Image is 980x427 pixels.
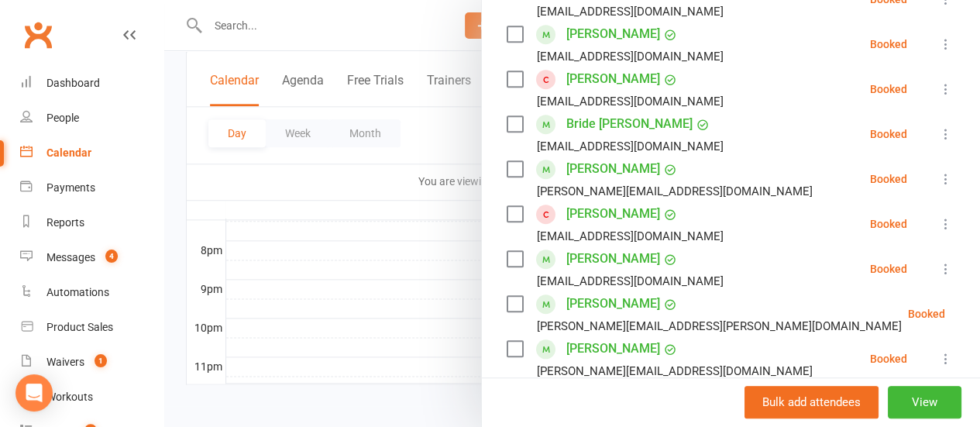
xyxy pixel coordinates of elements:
div: People [46,112,79,124]
a: Bride [PERSON_NAME] [566,112,693,136]
div: [EMAIL_ADDRESS][DOMAIN_NAME] [537,136,724,157]
a: People [20,101,163,136]
div: Booked [870,84,907,95]
div: Messages [46,251,95,263]
a: [PERSON_NAME] [566,67,660,91]
div: [EMAIL_ADDRESS][DOMAIN_NAME] [537,91,724,112]
a: Messages 4 [20,240,163,275]
div: [EMAIL_ADDRESS][DOMAIN_NAME] [537,271,724,291]
a: [PERSON_NAME] [566,157,660,181]
div: Payments [46,181,95,194]
div: Open Intercom Messenger [15,374,53,412]
div: [EMAIL_ADDRESS][DOMAIN_NAME] [537,2,724,22]
div: [PERSON_NAME][EMAIL_ADDRESS][DOMAIN_NAME] [537,181,813,201]
a: Payments [20,170,163,205]
a: Product Sales [20,310,163,345]
a: [PERSON_NAME] [566,201,660,226]
span: 1 [95,354,107,367]
a: [PERSON_NAME] [566,336,660,361]
a: [PERSON_NAME] [566,291,660,316]
a: [PERSON_NAME] [566,22,660,46]
div: Booked [870,219,907,229]
div: [PERSON_NAME][EMAIL_ADDRESS][PERSON_NAME][DOMAIN_NAME] [537,316,902,336]
button: Bulk add attendees [744,387,879,419]
a: Clubworx [19,15,57,54]
a: Dashboard [20,66,163,101]
div: Booked [870,174,907,184]
div: Booked [870,263,907,274]
a: [PERSON_NAME] [566,246,660,271]
a: Waivers 1 [20,345,163,380]
div: Product Sales [46,321,113,333]
div: Waivers [46,356,84,368]
a: Automations [20,275,163,310]
div: [EMAIL_ADDRESS][DOMAIN_NAME] [537,226,724,246]
div: Dashboard [46,77,100,89]
div: Workouts [46,391,93,403]
a: Calendar [20,136,163,170]
button: View [888,387,961,419]
div: Booked [870,353,907,364]
span: 4 [105,250,118,263]
a: Reports [20,205,163,240]
a: Workouts [20,380,163,415]
div: Reports [46,216,84,229]
div: Booked [870,39,907,50]
div: Booked [870,129,907,139]
div: Automations [46,286,109,298]
div: Booked [908,308,945,319]
div: [PERSON_NAME][EMAIL_ADDRESS][DOMAIN_NAME] [537,361,813,381]
div: Calendar [46,146,91,159]
div: [EMAIL_ADDRESS][DOMAIN_NAME] [537,46,724,67]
